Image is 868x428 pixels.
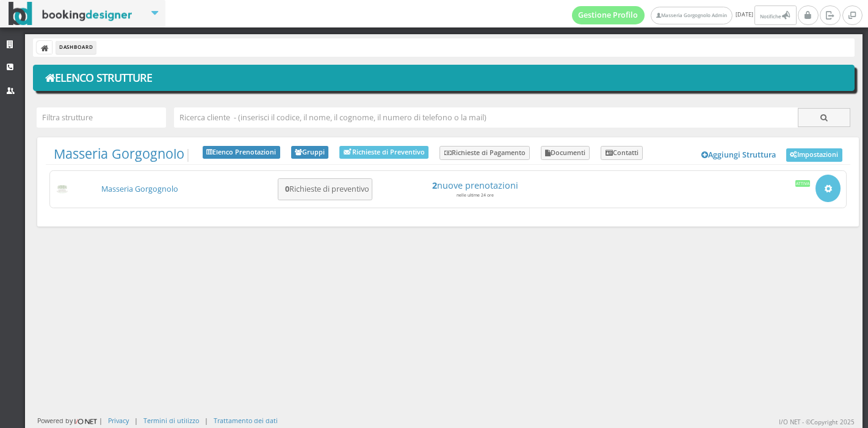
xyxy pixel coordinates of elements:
[786,148,842,162] a: Impostazioni
[541,146,590,161] a: Documenti
[382,180,568,190] h4: nuove prenotazioni
[174,107,798,128] input: Ricerca cliente - (inserisci il codice, il nome, il cognome, il numero di telefono o la mail)
[143,416,199,425] a: Termini di utilizzo
[382,180,568,190] a: 2nuove prenotazioni
[601,146,643,161] a: Contatti
[101,184,178,194] a: Masseria Gorgognolo
[134,416,138,425] div: |
[278,178,372,201] button: 0Richieste di preventivo
[37,107,166,128] input: Filtra strutture
[572,6,645,24] a: Gestione Profilo
[54,146,192,162] span: |
[214,416,278,425] a: Trattamento dei dati
[754,5,796,25] button: Notifiche
[42,68,847,89] h1: Elenco Strutture
[572,5,798,25] span: [DATE]
[56,185,70,194] img: 0603869b585f11eeb13b0a069e529790_max100.png
[203,146,280,159] a: Elenco Prenotazioni
[291,146,329,159] a: Gruppi
[285,184,289,194] b: 0
[339,146,429,159] a: Richieste di Preventivo
[37,416,103,426] div: Powered by |
[651,7,732,24] a: Masseria Gorgognolo Admin
[457,192,494,198] small: nelle ultime 24 ore
[73,416,99,426] img: ionet_small_logo.png
[9,2,132,26] img: BookingDesigner.com
[204,416,208,425] div: |
[439,146,530,161] a: Richieste di Pagamento
[695,146,783,164] a: Aggiungi Struttura
[795,180,811,186] div: Attiva
[108,416,129,425] a: Privacy
[281,184,369,194] h5: Richieste di preventivo
[54,145,184,162] a: Masseria Gorgognolo
[56,41,96,54] li: Dashboard
[432,180,437,191] strong: 2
